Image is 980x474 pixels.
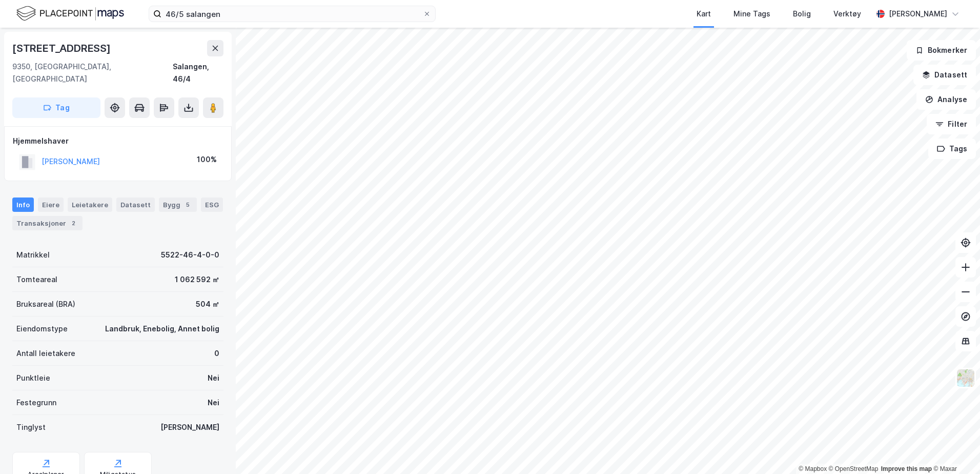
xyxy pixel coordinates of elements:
a: Mapbox [799,465,827,472]
iframe: Chat Widget [929,425,980,474]
div: Tinglyst [16,421,46,433]
div: Eiendomstype [16,323,68,335]
div: Punktleie [16,372,50,384]
div: [PERSON_NAME] [889,8,947,20]
div: [PERSON_NAME] [160,421,219,433]
div: Hjemmelshaver [13,135,223,147]
button: Tags [928,139,976,159]
div: 9350, [GEOGRAPHIC_DATA], [GEOGRAPHIC_DATA] [12,61,173,85]
div: Matrikkel [16,249,50,261]
div: Mine Tags [733,8,770,20]
button: Filter [927,114,976,134]
a: Improve this map [881,465,932,472]
div: [STREET_ADDRESS] [12,40,113,56]
div: 100% [197,153,217,166]
div: Landbruk, Enebolig, Annet bolig [105,323,219,335]
button: Tag [12,97,100,118]
div: Datasett [116,197,155,212]
div: Bygg [159,197,197,212]
div: Tomteareal [16,273,57,286]
div: Verktøy [833,8,861,20]
button: Analyse [916,89,976,110]
div: 0 [214,347,219,360]
div: ESG [201,197,223,212]
div: Salangen, 46/4 [173,61,223,85]
div: Bolig [793,8,811,20]
div: 5 [182,200,193,210]
div: Bruksareal (BRA) [16,298,75,310]
input: Søk på adresse, matrikkel, gårdeiere, leietakere eller personer [161,6,423,22]
div: Antall leietakere [16,347,75,360]
div: Eiere [38,197,64,212]
img: Z [956,368,975,388]
div: 504 ㎡ [196,298,219,310]
div: Leietakere [68,197,112,212]
div: Nei [208,397,219,409]
div: Festegrunn [16,397,56,409]
div: Kart [697,8,711,20]
div: Transaksjoner [12,216,83,230]
div: Info [12,197,34,212]
a: OpenStreetMap [829,465,879,472]
button: Bokmerker [907,40,976,61]
div: 5522-46-4-0-0 [161,249,219,261]
div: Nei [208,372,219,384]
div: 2 [68,218,78,228]
button: Datasett [913,65,976,85]
div: 1 062 592 ㎡ [175,273,219,286]
img: logo.f888ab2527a4732fd821a326f86c7f29.svg [16,5,124,23]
